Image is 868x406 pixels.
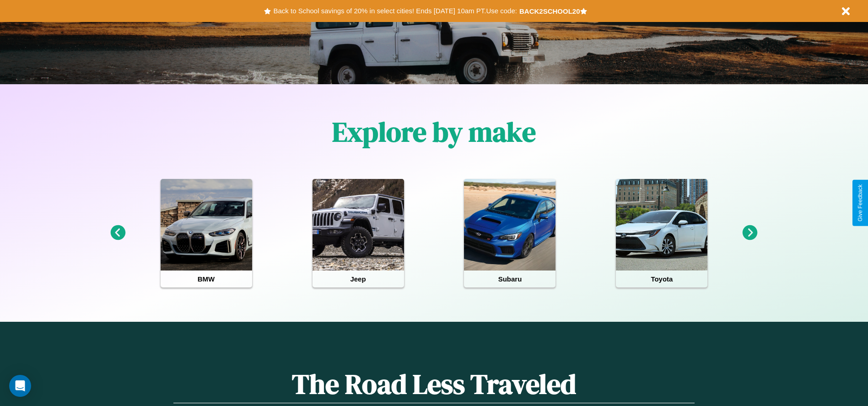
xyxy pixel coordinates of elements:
[464,271,555,287] h4: Subaru
[332,113,536,151] h1: Explore by make
[161,271,252,287] h4: BMW
[271,5,519,17] button: Back to School savings of 20% in select cities! Ends [DATE] 10am PT.Use code:
[519,7,580,15] b: BACK2SCHOOL20
[857,184,863,222] div: Give Feedback
[616,271,707,287] h4: Toyota
[313,271,404,287] h4: Jeep
[173,365,694,403] h1: The Road Less Traveled
[9,375,31,397] div: Open Intercom Messenger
